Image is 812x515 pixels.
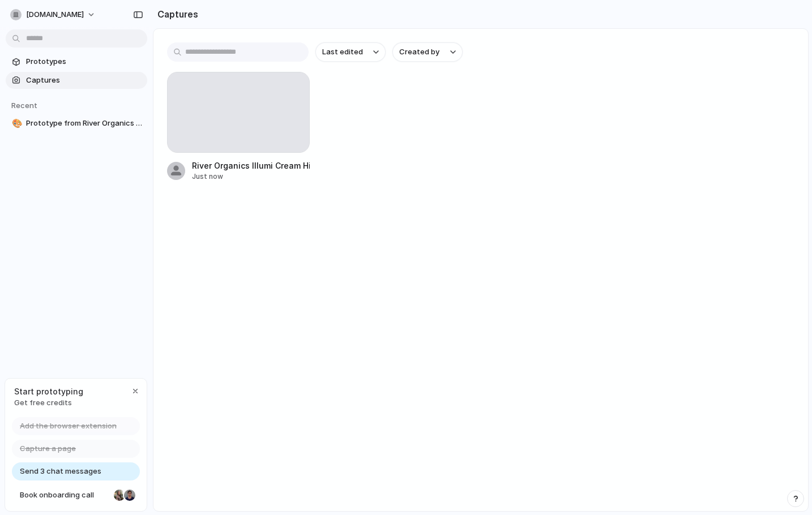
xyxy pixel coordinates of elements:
a: 🎨Prototype from River Organics Illumi Cream Highlighter [6,115,147,132]
span: Start prototyping [14,385,83,397]
button: [DOMAIN_NAME] [6,6,101,24]
span: [DOMAIN_NAME] [26,9,84,20]
span: Prototypes [26,56,143,67]
span: Book onboarding call [20,490,109,501]
div: River Organics Illumi Cream Highlighter [192,160,310,171]
button: 🎨 [10,118,22,129]
h2: Captures [153,7,198,21]
span: Created by [399,46,439,58]
span: Recent [11,101,37,110]
div: Just now [192,171,310,182]
div: 🎨 [12,117,20,130]
a: Book onboarding call [12,486,140,504]
span: Add the browser extension [20,420,117,432]
span: Send 3 chat messages [20,466,101,477]
a: Prototypes [6,53,147,70]
span: Get free credits [14,397,83,409]
span: Captures [26,75,143,86]
span: Capture a page [20,443,76,454]
a: Captures [6,72,147,89]
div: Nicole Kubica [113,488,126,502]
span: Last edited [322,46,363,58]
button: Created by [392,42,463,62]
span: Prototype from River Organics Illumi Cream Highlighter [26,118,143,129]
div: Christian Iacullo [123,488,136,502]
button: Last edited [315,42,386,62]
